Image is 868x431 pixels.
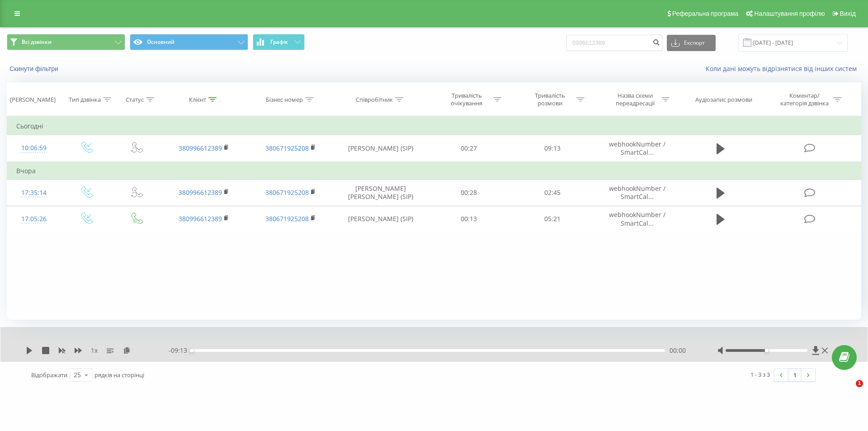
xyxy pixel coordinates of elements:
div: 17:05:26 [16,210,52,228]
a: 380996612389 [179,188,222,197]
span: Графік [270,39,288,45]
div: 10:06:59 [16,139,52,157]
input: Пошук за номером [566,35,662,51]
div: 25 [74,370,81,379]
div: Тип дзвінка [69,96,101,104]
div: Тривалість очікування [443,92,491,107]
button: Графік [253,34,305,50]
span: Налаштування профілю [754,10,825,17]
span: Всі дзвінки [22,38,52,46]
a: Коли дані можуть відрізнятися вiд інших систем [706,64,861,73]
a: 380671925208 [265,188,309,197]
td: 00:27 [427,135,510,162]
span: Реферальна програма [672,10,739,17]
div: Accessibility label [190,349,193,352]
button: Скинути фільтри [7,65,63,73]
span: webhookNumber / SmartCal... [609,184,665,201]
div: Назва схеми переадресації [611,92,659,107]
td: 00:13 [427,206,510,232]
span: webhookNumber / SmartCal... [609,140,665,156]
div: Коментар/категорія дзвінка [778,92,831,107]
td: 09:13 [510,135,594,162]
span: рядків на сторінці [94,371,144,379]
td: Сьогодні [7,117,861,135]
span: webhookNumber / SmartCal... [609,210,665,227]
td: 05:21 [510,206,594,232]
span: Вихід [840,10,856,17]
div: Бізнес номер [266,96,303,104]
button: Всі дзвінки [7,34,125,50]
div: [PERSON_NAME] [10,96,56,104]
div: Accessibility label [764,349,768,352]
div: Аудіозапис розмови [695,96,752,104]
a: 380671925208 [265,214,309,223]
div: 17:35:14 [16,184,52,202]
iframe: Intercom live chat [837,380,859,402]
div: Тривалість розмови [526,92,574,107]
span: - 09:13 [169,346,192,355]
div: Клієнт [189,96,206,104]
span: 1 x [91,346,98,355]
a: 1 [788,369,802,381]
span: 1 [856,380,863,387]
div: Співробітник [356,96,393,104]
span: Відображати [31,371,67,379]
div: Статус [126,96,144,104]
a: 380671925208 [265,144,309,152]
td: 00:28 [427,180,510,206]
div: 1 - 3 з 3 [750,370,770,379]
td: [PERSON_NAME] (SIP) [334,135,427,162]
td: [PERSON_NAME] (SIP) [334,206,427,232]
a: 380996612389 [179,144,222,152]
a: 380996612389 [179,214,222,223]
button: Експорт [667,35,716,51]
td: 02:45 [510,180,594,206]
td: Вчора [7,162,861,180]
td: [PERSON_NAME] [PERSON_NAME] (SIP) [334,180,427,206]
button: Основний [130,34,248,50]
span: 00:00 [670,346,686,355]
